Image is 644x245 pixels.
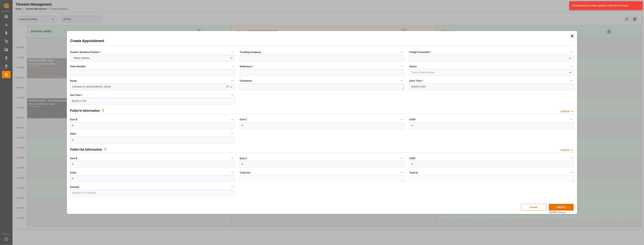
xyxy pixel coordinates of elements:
button: open menu [70,55,235,61]
button: Total In [569,170,574,175]
button: Other [230,170,235,175]
button: open menu [567,70,573,75]
input: Type to search/select [70,83,235,90]
span: Ramp [70,79,77,83]
span: Other [70,132,76,136]
span: Other [70,171,76,175]
div: Ctrl/CMD + S to save [549,211,566,214]
div: Collapse [560,148,570,152]
button: Start Time * [569,78,574,83]
input: DD-MM-YYYY HH:MM [70,98,235,104]
input: DD-MM-YYYY HH:MM [70,189,235,196]
span: Comments [240,79,252,83]
button: Euro B [230,117,235,122]
span: Trucking Company [240,50,261,54]
span: Select Options [72,56,91,60]
button: CHEP [569,117,574,122]
button: Euro C [400,156,404,160]
h2: Create Appointment [70,38,104,44]
span: Euro C [240,118,247,121]
button: Ramp [230,78,235,83]
button: Freight Forwarder * [569,50,574,54]
button: open menu [228,84,233,90]
button: View description [100,107,106,114]
span: Created [70,185,79,189]
span: Start Time [409,79,423,83]
span: Euro B [70,118,77,121]
span: CHEP [409,157,416,160]
button: Euro B [230,156,235,160]
button: End Time * [230,93,235,97]
span: Euro B [70,157,77,160]
button: View description [102,146,109,153]
span: Plate Number [70,65,86,68]
button: CREATE [549,204,574,211]
input: Type to search/select [409,69,574,76]
span: Freight Forwarder [409,50,431,54]
button: Sender/ Business Partner * [230,50,235,54]
span: Status [409,65,417,68]
div: Collapse [560,109,570,113]
input: DD-MM-YYYY HH:MM [409,83,574,90]
button: Trucking Company [400,50,404,54]
span: Sender/ Business Partner [70,50,101,54]
button: Plate Number [230,64,235,69]
h2: Pallet Out Information [70,147,102,152]
button: open menu [567,55,573,61]
button: Created [230,184,235,189]
button: Reference * [400,64,404,69]
button: Euro C [400,117,404,122]
button: Comments [400,78,404,83]
h2: Pallet In Information [70,108,100,113]
button: Status [569,64,574,69]
span: CHEP [409,118,416,121]
button: CHEP [569,156,574,160]
span: Euro C [240,157,247,160]
button: Other [230,131,235,136]
span: Reference [240,65,253,68]
span: Total Out [240,171,250,175]
span: Total In [409,171,418,175]
div: Table details have been updated. Refresh the Page!. [572,4,638,8]
button: Total Out [400,170,404,175]
span: End Time [70,93,82,97]
button: Cancel [521,204,546,211]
